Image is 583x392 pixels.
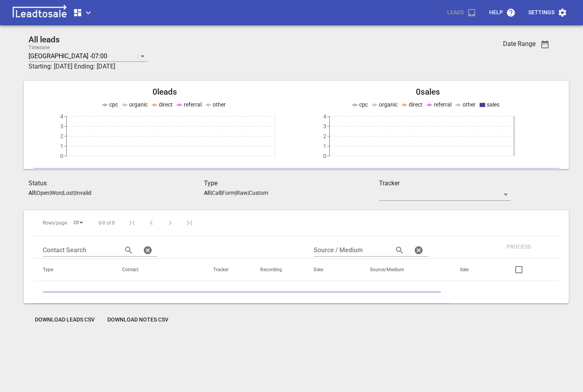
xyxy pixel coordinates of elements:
p: Call [212,190,221,196]
tspan: 0 [60,153,63,159]
tspan: 2 [323,133,326,139]
span: organic [379,101,398,108]
p: Raw [236,190,248,196]
tspan: 0 [323,153,326,159]
span: Download Notes CSV [107,316,168,324]
button: Download Leads CSV [29,313,101,327]
h3: Tracker [379,179,511,188]
p: Lost [63,190,74,196]
tspan: 3 [60,123,63,129]
label: Timezone [29,45,50,50]
span: | [50,190,51,196]
div: 20 [70,217,86,228]
tspan: 1 [60,143,63,149]
tspan: 4 [60,113,63,120]
p: [GEOGRAPHIC_DATA] -07:00 [29,51,107,61]
span: Download Leads CSV [35,316,95,324]
th: Recording [251,259,304,281]
h3: Status [29,179,204,188]
span: organic [129,101,148,108]
span: direct [409,101,423,108]
tspan: 4 [323,113,326,120]
p: Form [222,190,235,196]
h3: Starting: [DATE] Ending: [DATE] [29,62,467,71]
tspan: 1 [323,143,326,149]
h2: 0 sales [296,87,559,97]
span: | [211,190,212,196]
th: Date [304,259,360,281]
p: Invalid [75,190,91,196]
button: Date Range [535,35,554,54]
p: Open [36,190,50,196]
h2: 0 leads [33,87,296,97]
h3: Date Range [503,40,535,48]
span: sales [487,101,499,108]
tspan: 3 [323,123,326,129]
span: | [248,190,249,196]
span: referral [434,101,452,108]
span: referral [184,101,202,108]
span: Rows/page [43,220,67,226]
th: Source/Medium [360,259,450,281]
th: Tracker [204,259,251,281]
p: Won [51,190,62,196]
th: Type [33,259,112,281]
p: Settings [528,9,554,17]
span: cpc [109,101,118,108]
aside: All [29,190,35,196]
aside: All [204,190,211,196]
h3: Type [204,179,379,188]
span: | [35,190,36,196]
img: logo [10,5,70,21]
span: cpc [359,101,368,108]
span: | [235,190,236,196]
button: Download Notes CSV [101,313,175,327]
th: Sale [450,259,491,281]
tspan: 2 [60,133,63,139]
span: direct [159,101,173,108]
span: | [74,190,75,196]
th: Contact [112,259,204,281]
span: other [463,101,476,108]
p: Help [489,9,503,17]
span: | [221,190,222,196]
h2: All leads [29,35,467,45]
p: Custom [249,190,268,196]
span: | [62,190,63,196]
span: 0-0 of 0 [99,220,115,226]
span: other [213,101,226,108]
